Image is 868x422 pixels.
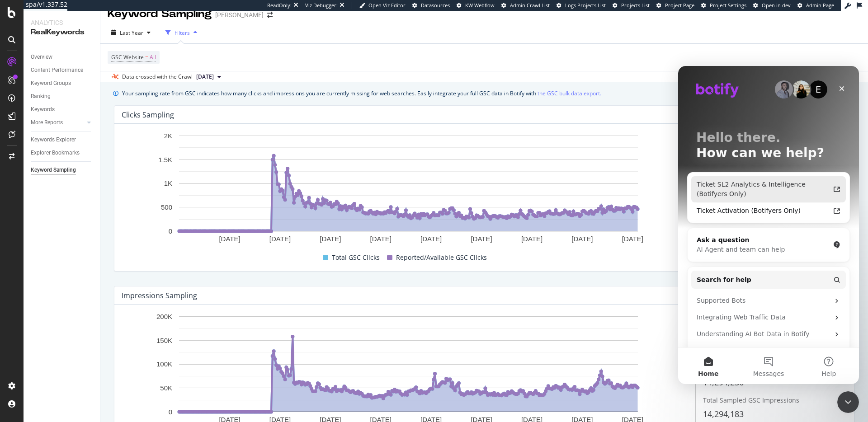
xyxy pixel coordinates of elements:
span: Reported/Available GSC Clicks [396,252,487,263]
text: 1.5K [158,156,172,164]
a: More Reports [31,118,85,127]
text: 100K [156,361,172,368]
span: Total GSC Clicks [332,252,380,263]
a: Content Performance [31,66,94,75]
iframe: Intercom live chat [678,66,859,384]
div: info banner [113,89,855,98]
a: Project Page [656,2,694,9]
span: Open Viz Editor [368,2,406,9]
text: [DATE] [622,235,643,243]
span: Logs Projects List [565,2,606,9]
div: Keywords Explorer [31,135,76,145]
text: [DATE] [571,235,593,243]
span: Admin Page [806,2,834,9]
span: Project Page [665,2,694,9]
div: Clicks Sampling [122,110,174,119]
div: Overview [31,52,52,62]
div: [PERSON_NAME] [215,10,264,19]
div: Keyword Sampling [108,6,212,22]
span: Total Sampled GSC Impressions [703,396,799,404]
span: KW Webflow [465,2,495,9]
div: More Reports [31,118,63,127]
text: 0 [169,408,172,416]
text: 0 [169,227,172,235]
div: Analytics [31,18,93,27]
a: Projects List [613,2,650,9]
text: 200K [156,313,172,320]
div: Data crossed with the Crawl [122,73,193,81]
span: Open in dev [762,2,791,9]
a: Project Settings [701,2,746,9]
button: Last Year [108,25,154,40]
div: ReadOnly: [267,2,292,9]
text: 500 [161,203,172,211]
div: Keyword Groups [31,79,71,88]
div: RealKeywords [31,27,93,38]
a: Open in dev [753,2,791,9]
text: [DATE] [521,235,542,243]
div: Content Performance [31,66,83,75]
div: Filters [175,29,190,37]
text: [DATE] [269,235,291,243]
a: Keyword Groups [31,79,94,88]
text: [DATE] [420,235,442,243]
a: Admin Crawl List [501,2,550,9]
text: 2K [164,132,172,140]
div: A chart. [122,131,695,251]
text: [DATE] [219,235,240,243]
text: 150K [156,337,172,344]
span: 2025 Sep. 28th [196,73,214,81]
div: Ranking [31,92,51,101]
a: Explorer Bookmarks [31,148,94,158]
a: Keywords Explorer [31,135,94,145]
a: Keyword Sampling [31,165,94,175]
text: 1K [164,180,172,188]
iframe: Intercom live chat [837,391,859,413]
div: arrow-right-arrow-left [267,12,273,18]
div: Keywords [31,105,55,114]
span: All [150,51,156,64]
span: Last Year [120,29,143,37]
span: 14,294,183 [703,408,744,419]
span: Project Settings [710,2,746,9]
button: [DATE] [193,71,225,82]
span: GSC Website [111,53,144,61]
a: Keywords [31,105,94,114]
span: = [145,53,148,61]
span: Admin Crawl List [510,2,550,9]
div: Your sampling rate from GSC indicates how many clicks and impressions you are currently missing f... [122,89,601,98]
a: Open Viz Editor [359,2,406,9]
span: Datasources [421,2,450,9]
a: Datasources [412,2,450,9]
text: [DATE] [471,235,492,243]
div: Explorer Bookmarks [31,148,80,158]
a: Ranking [31,92,94,101]
span: Projects List [621,2,650,9]
a: Overview [31,52,94,62]
text: 50K [160,384,172,392]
